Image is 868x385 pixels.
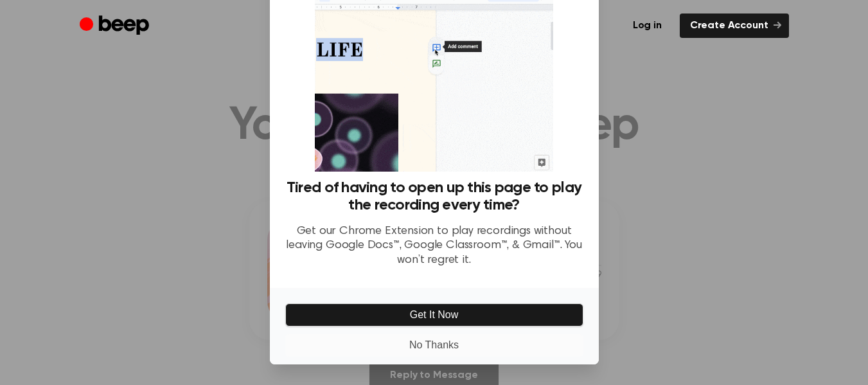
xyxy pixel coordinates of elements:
[285,334,583,356] button: No Thanks
[680,13,789,38] a: Create Account
[285,224,583,268] p: Get our Chrome Extension to play recordings without leaving Google Docs™, Google Classroom™, & Gm...
[285,179,583,214] h3: Tired of having to open up this page to play the recording every time?
[285,303,583,327] button: Get It Now
[80,13,152,39] a: Beep
[623,13,672,38] a: Log in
